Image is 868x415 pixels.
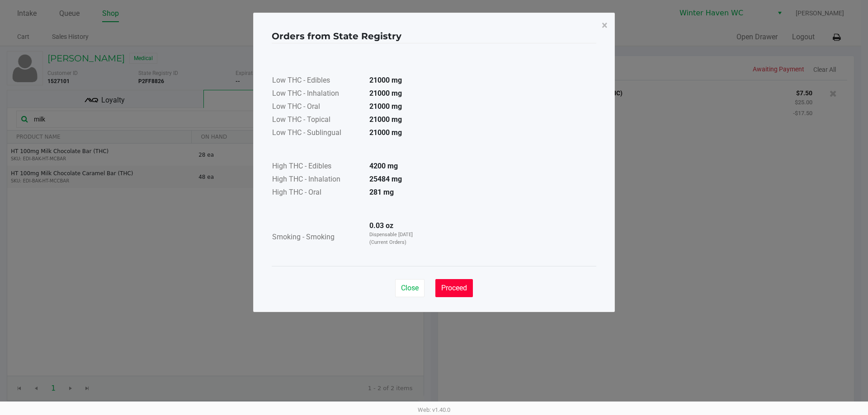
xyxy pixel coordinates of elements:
td: Low THC - Inhalation [272,88,362,101]
button: Proceed [435,279,473,297]
span: Close [401,284,419,292]
strong: 21000 mg [369,102,402,111]
td: Low THC - Edibles [272,75,362,88]
td: High THC - Inhalation [272,173,362,187]
strong: 21000 mg [369,128,402,137]
p: Dispensable [DATE] (Current Orders) [369,231,418,246]
td: Low THC - Sublingual [272,127,362,140]
td: Low THC - Oral [272,101,362,114]
strong: 21000 mg [369,76,402,84]
td: High THC - Edibles [272,160,362,173]
strong: 21000 mg [369,115,402,124]
td: Low THC - Topical [272,114,362,127]
td: High THC - Oral [272,187,362,200]
h4: Orders from State Registry [272,29,401,43]
strong: 281 mg [369,188,394,196]
strong: 25484 mg [369,175,402,183]
span: Web: v1.40.0 [418,406,450,413]
span: × [602,19,608,32]
span: Proceed [441,284,467,292]
strong: 4200 mg [369,162,398,170]
button: Close [594,13,615,38]
strong: 21000 mg [369,89,402,98]
button: Close [395,279,425,297]
strong: 0.03 oz [369,221,393,230]
td: Smoking - Smoking [272,220,362,255]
